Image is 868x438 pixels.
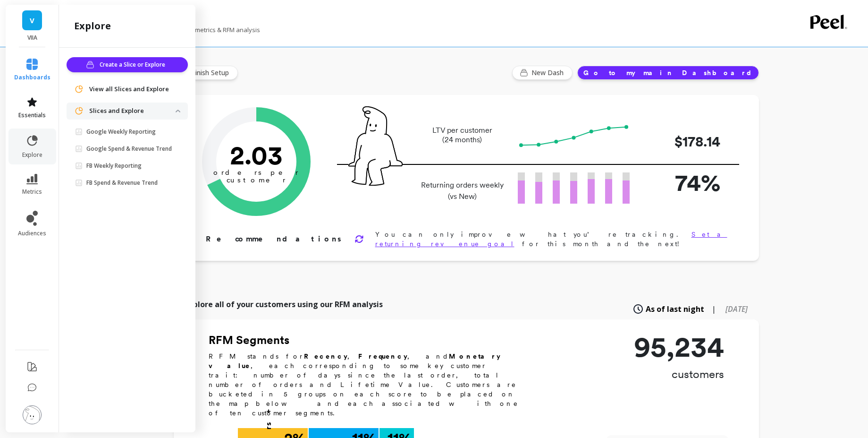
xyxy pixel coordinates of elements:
[18,112,46,119] span: essentials
[100,60,168,69] span: Create a Slice or Explore
[74,19,111,33] h2: explore
[192,68,232,77] span: Finish Setup
[418,126,506,145] p: LTV per customer (24 months)
[646,303,704,315] span: As of last night
[358,352,407,360] b: Frequency
[176,110,180,112] img: down caret icon
[634,367,724,382] p: customers
[712,303,716,315] span: |
[22,151,42,159] span: explore
[304,352,347,360] b: Recency
[348,106,403,186] img: pal seatted on line
[86,128,156,136] p: Google Weekly Reporting
[512,66,573,80] button: New Dash
[174,66,238,80] button: Finish Setup
[23,405,42,424] img: profile picture
[74,85,84,94] img: navigation item icon
[209,333,530,348] h2: RFM Segments
[67,57,188,72] button: Create a Slice or Explore
[185,299,383,310] p: Explore all of your customers using our RFM analysis
[230,139,283,171] text: 2.03
[531,68,566,77] span: New Dash
[645,131,720,152] p: $178.14
[645,165,720,200] p: 74%
[15,34,50,42] p: VIIA
[213,168,299,177] tspan: orders per
[18,230,46,237] span: audiences
[89,85,169,94] span: View all Slices and Explore
[209,352,530,418] p: RFM stands for , , and , each corresponding to some key customer trait: number of days since the ...
[14,74,51,81] span: dashboards
[89,106,176,116] p: Slices and Explore
[22,188,42,196] span: metrics
[86,179,158,187] p: FB Spend & Revenue Trend
[86,162,142,170] p: FB Weekly Reporting
[30,15,34,26] span: V
[74,106,84,116] img: navigation item icon
[375,230,729,249] p: You can only improve what you’re tracking. for this month and the next!
[226,176,286,184] tspan: customer
[206,233,343,245] p: Recommendations
[86,145,172,153] p: Google Spend & Revenue Trend
[418,180,506,202] p: Returning orders weekly (vs New)
[725,304,748,314] span: [DATE]
[634,333,724,361] p: 95,234
[577,66,759,80] button: Go to my main Dashboard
